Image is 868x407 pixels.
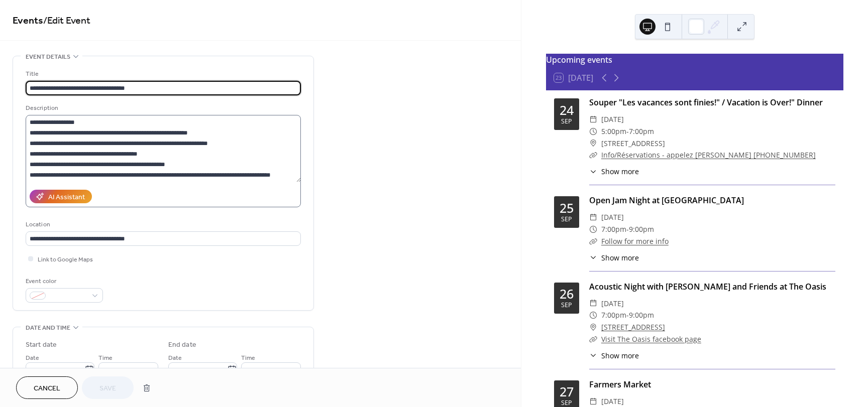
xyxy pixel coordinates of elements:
[589,252,597,263] div: ​
[38,254,93,265] span: Link to Google Maps
[589,350,639,361] button: ​Show more
[26,52,70,62] span: Event details
[26,219,299,230] div: Location
[30,190,92,203] button: AI Assistant
[626,223,629,235] span: -
[561,302,572,309] div: Sep
[626,309,629,321] span: -
[589,252,639,263] button: ​Show more
[168,353,182,363] span: Date
[241,353,255,363] span: Time
[16,376,78,399] button: Cancel
[601,309,626,321] span: 7:00pm
[589,379,651,390] a: Farmers Market
[626,125,629,138] span: -
[13,11,43,31] a: Events
[561,400,572,406] div: Sep
[589,149,597,161] div: ​
[589,166,597,177] div: ​
[560,202,574,214] div: 25
[601,321,665,333] a: [STREET_ADDRESS]
[560,385,574,398] div: 27
[561,216,572,223] div: Sep
[589,309,597,321] div: ​
[601,150,816,160] a: Info/Réservations - appelez [PERSON_NAME] [PHONE_NUMBER]
[589,281,826,292] a: Acoustic Night with [PERSON_NAME] and Friends at The Oasis
[560,288,574,300] div: 26
[560,104,574,116] div: 24
[589,211,597,223] div: ​
[26,340,57,350] div: Start date
[601,223,626,235] span: 7:00pm
[629,223,654,235] span: 9:00pm
[629,125,654,138] span: 7:00pm
[34,383,60,394] span: Cancel
[589,166,639,177] button: ​Show more
[589,235,597,247] div: ​
[589,333,597,345] div: ​
[601,138,665,150] span: [STREET_ADDRESS]
[601,113,624,125] span: [DATE]
[98,353,113,363] span: Time
[601,236,669,246] a: Follow for more info
[601,350,639,361] span: Show more
[26,69,299,79] div: Title
[601,334,701,344] a: Visit The Oasis facebook page
[26,353,39,363] span: Date
[546,54,843,66] div: Upcoming events
[629,309,654,321] span: 9:00pm
[601,211,624,223] span: [DATE]
[26,323,70,333] span: Date and time
[589,321,597,333] div: ​
[589,113,597,125] div: ​
[26,103,299,113] div: Description
[601,252,639,263] span: Show more
[601,125,626,138] span: 5:00pm
[561,118,572,125] div: Sep
[43,11,90,31] span: / Edit Event
[601,298,624,310] span: [DATE]
[589,195,744,206] a: Open Jam Night at [GEOGRAPHIC_DATA]
[26,276,101,287] div: Event color
[589,350,597,361] div: ​
[589,138,597,150] div: ​
[589,97,823,108] a: Souper "Les vacances sont finies!" / Vacation is Over!" Dinner
[601,166,639,177] span: Show more
[589,298,597,310] div: ​
[48,192,85,203] div: AI Assistant
[168,340,196,350] div: End date
[589,125,597,138] div: ​
[589,223,597,235] div: ​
